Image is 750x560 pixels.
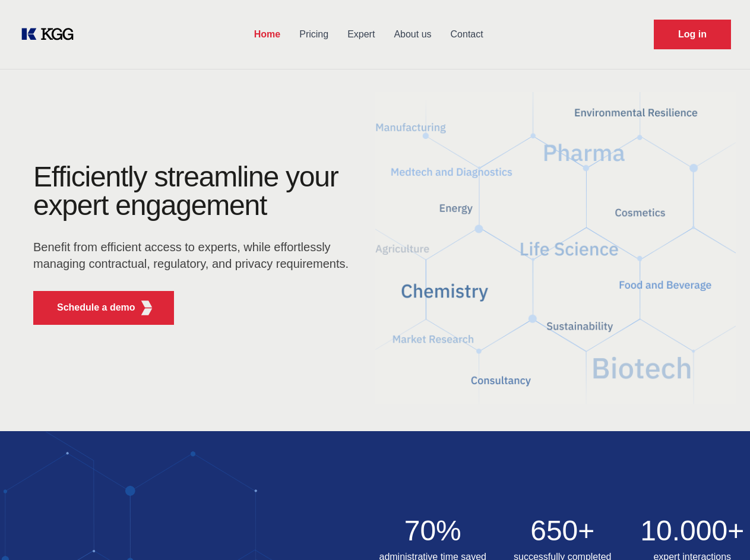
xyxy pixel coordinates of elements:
p: Benefit from efficient access to experts, while effortlessly managing contractual, regulatory, an... [33,239,356,272]
h2: 70% [375,517,491,545]
img: KGG Fifth Element RED [375,77,736,419]
a: Home [245,19,290,50]
p: Schedule a demo [57,300,135,315]
a: About us [384,19,441,50]
h1: Efficiently streamline your expert engagement [33,163,356,220]
a: Contact [441,19,493,50]
a: Pricing [290,19,338,50]
a: Request Demo [654,20,731,49]
button: Schedule a demoKGG Fifth Element RED [33,291,174,325]
img: KGG Fifth Element RED [140,300,154,315]
a: KOL Knowledge Platform: Talk to Key External Experts (KEE) [19,25,83,44]
a: Expert [338,19,384,50]
h2: 650+ [505,517,621,545]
